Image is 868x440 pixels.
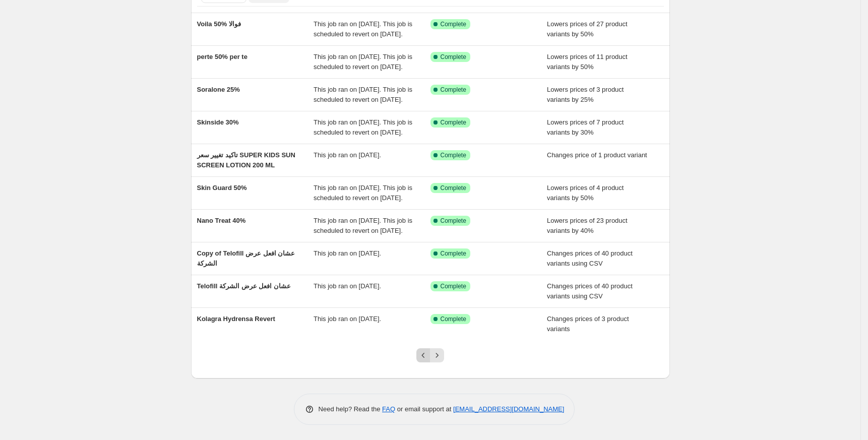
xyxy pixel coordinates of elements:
[547,20,628,38] span: Lowers prices of 27 product variants by 50%
[314,86,412,103] span: This job ran on [DATE]. This job is scheduled to revert on [DATE].
[314,151,381,159] span: This job ran on [DATE].
[547,184,624,202] span: Lowers prices of 4 product variants by 50%
[441,118,466,127] span: Complete
[314,53,412,71] span: This job ran on [DATE]. This job is scheduled to revert on [DATE].
[441,86,466,94] span: Complete
[416,348,444,362] nav: Pagination
[197,151,295,169] span: تاكيد تغيير سعر SUPER KIDS SUN SCREEN LOTION 200 ML
[430,348,444,362] button: Next
[547,315,629,333] span: Changes prices of 3 product variants
[197,53,247,60] span: perte 50% per te
[197,118,239,126] span: Skinside 30%
[441,151,466,159] span: Complete
[197,315,275,323] span: Kolagra Hydrensa Revert
[314,20,412,38] span: This job ran on [DATE]. This job is scheduled to revert on [DATE].
[547,282,633,300] span: Changes prices of 40 product variants using CSV
[314,118,412,136] span: This job ran on [DATE]. This job is scheduled to revert on [DATE].
[547,151,647,159] span: Changes price of 1 product variant
[441,184,466,192] span: Complete
[547,118,624,136] span: Lowers prices of 7 product variants by 30%
[453,405,564,413] a: [EMAIL_ADDRESS][DOMAIN_NAME]
[441,315,466,323] span: Complete
[319,405,383,413] span: Need help? Read the
[441,53,466,61] span: Complete
[197,20,241,28] span: Voila 50% فوالا
[314,184,412,202] span: This job ran on [DATE]. This job is scheduled to revert on [DATE].
[547,86,624,103] span: Lowers prices of 3 product variants by 25%
[441,217,466,225] span: Complete
[395,405,453,413] span: or email support at
[441,249,466,258] span: Complete
[547,53,628,71] span: Lowers prices of 11 product variants by 50%
[197,217,246,224] span: Nano Treat 40%
[197,184,247,192] span: Skin Guard 50%
[197,282,291,290] span: Telofill عشان افعل عرض الشركة
[197,86,240,93] span: Soralone 25%
[314,217,412,234] span: This job ran on [DATE]. This job is scheduled to revert on [DATE].
[314,315,381,323] span: This job ran on [DATE].
[416,348,430,362] button: Previous
[314,282,381,290] span: This job ran on [DATE].
[547,249,633,267] span: Changes prices of 40 product variants using CSV
[441,20,466,28] span: Complete
[547,217,628,234] span: Lowers prices of 23 product variants by 40%
[197,249,295,267] span: Copy of Telofill عشان افعل عرض الشركة
[314,249,381,257] span: This job ran on [DATE].
[441,282,466,290] span: Complete
[382,405,395,413] a: FAQ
